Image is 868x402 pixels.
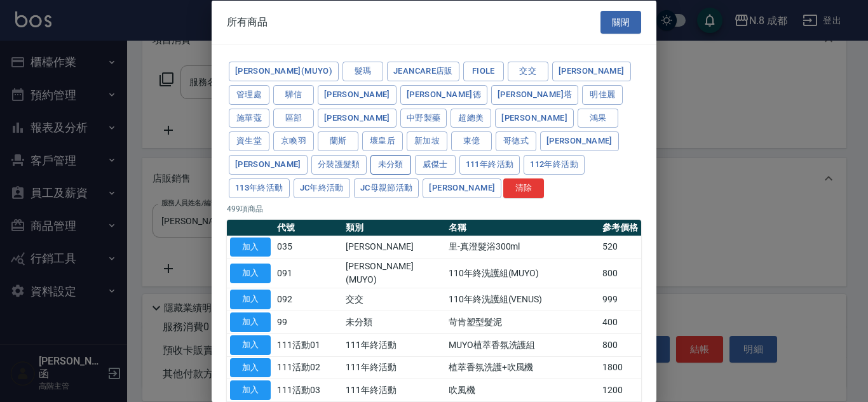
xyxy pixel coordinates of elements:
button: 資生堂 [229,131,269,151]
button: 加入 [230,290,271,309]
button: 清除 [503,178,544,198]
button: [PERSON_NAME]德 [400,84,487,104]
button: 112年終活動 [524,155,585,175]
th: 名稱 [445,219,599,236]
td: 111活動02 [274,356,342,379]
th: 類別 [342,219,445,236]
td: 植萃香氛洗護+吹風機 [445,356,599,379]
td: 035 [274,236,342,258]
button: [PERSON_NAME] [552,62,631,81]
td: 苛肯塑型髮泥 [445,311,599,333]
td: 400 [599,311,641,333]
button: Fiole [463,62,504,81]
button: 東億 [451,131,492,151]
button: 威傑士 [415,155,456,175]
button: JeanCare店販 [387,62,459,81]
button: 髮瑪 [342,62,383,81]
button: [PERSON_NAME] [318,84,397,104]
button: 蘭斯 [318,131,358,151]
button: 京喚羽 [273,131,314,151]
button: JC母親節活動 [354,178,419,198]
button: [PERSON_NAME] [495,108,574,128]
button: 明佳麗 [582,84,623,104]
td: [PERSON_NAME](MUYO) [342,258,445,288]
td: 092 [274,288,342,311]
td: 1800 [599,356,641,379]
th: 參考價格 [599,219,641,236]
td: 110年終洗護組(VENUS) [445,288,599,311]
td: 吹風機 [445,379,599,401]
td: 520 [599,236,641,258]
td: 111年終活動 [342,379,445,401]
td: [PERSON_NAME] [342,236,445,258]
td: MUYO植萃香氛洗護組 [445,333,599,356]
button: 111年終活動 [459,155,520,175]
button: [PERSON_NAME] [540,131,619,151]
button: [PERSON_NAME] [229,155,308,175]
td: 111活動01 [274,333,342,356]
button: [PERSON_NAME](MUYO) [229,62,339,81]
button: 管理處 [229,84,269,104]
td: 800 [599,258,641,288]
button: 加入 [230,263,271,283]
p: 499 項商品 [227,203,641,214]
button: 加入 [230,380,271,400]
span: 所有商品 [227,15,268,28]
button: 加入 [230,237,271,257]
button: JC年終活動 [294,178,350,198]
td: 110年終洗護組(MUYO) [445,258,599,288]
td: 111年終活動 [342,333,445,356]
td: 99 [274,311,342,333]
button: 新加坡 [407,131,447,151]
button: 壞皇后 [362,131,403,151]
td: 091 [274,258,342,288]
td: 999 [599,288,641,311]
td: 交交 [342,288,445,311]
button: 關閉 [600,10,641,34]
button: 哥德式 [496,131,536,151]
td: 1200 [599,379,641,401]
td: 111活動03 [274,379,342,401]
button: 加入 [230,358,271,377]
td: 里-真澄髮浴300ml [445,236,599,258]
button: 分裝護髮類 [311,155,367,175]
button: 超總美 [451,108,491,128]
button: 加入 [230,335,271,354]
button: 中野製藥 [400,108,447,128]
button: 未分類 [370,155,411,175]
button: 驊信 [273,84,314,104]
td: 111年終活動 [342,356,445,379]
td: 800 [599,333,641,356]
button: 施華蔻 [229,108,269,128]
button: 113年終活動 [229,178,290,198]
button: 交交 [508,62,548,81]
button: [PERSON_NAME] [318,108,397,128]
button: [PERSON_NAME] [423,178,501,198]
button: [PERSON_NAME]塔 [491,84,578,104]
button: 加入 [230,312,271,332]
button: 鴻果 [578,108,618,128]
th: 代號 [274,219,342,236]
td: 未分類 [342,311,445,333]
button: 區部 [273,108,314,128]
